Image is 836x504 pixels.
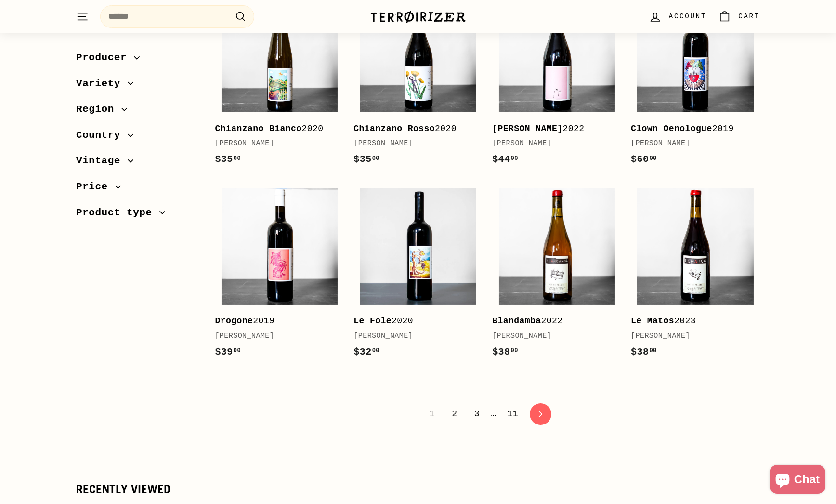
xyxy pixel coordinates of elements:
[234,155,241,162] sup: 00
[424,406,441,422] span: 1
[353,124,435,133] b: Chianzano Rosso
[76,50,134,66] span: Producer
[631,154,657,165] span: $60
[712,2,766,31] a: Cart
[76,176,199,202] button: Price
[631,182,760,369] a: Le Matos2023[PERSON_NAME]
[76,47,199,73] button: Producer
[353,138,473,149] div: [PERSON_NAME]
[76,179,115,195] span: Price
[492,122,612,136] div: 2022
[215,314,334,328] div: 2019
[643,2,712,31] a: Account
[649,347,656,354] sup: 00
[76,125,199,151] button: Country
[215,122,334,136] div: 2020
[215,154,241,165] span: $35
[631,331,750,342] div: [PERSON_NAME]
[76,99,199,125] button: Region
[631,122,750,136] div: 2019
[76,101,121,118] span: Region
[492,314,612,328] div: 2022
[353,316,392,326] b: Le Fole
[649,155,656,162] sup: 00
[492,346,518,358] span: $38
[511,347,518,354] sup: 00
[631,316,674,326] b: Le Matos
[76,73,199,99] button: Variety
[738,11,760,22] span: Cart
[631,124,712,133] b: Clown Oenologue
[353,154,379,165] span: $35
[76,153,128,169] span: Vintage
[492,182,621,369] a: Blandamba2022[PERSON_NAME]
[492,154,518,165] span: $44
[502,406,524,422] a: 11
[492,124,562,133] b: [PERSON_NAME]
[511,155,518,162] sup: 00
[492,316,541,326] b: Blandamba
[234,347,241,354] sup: 00
[353,331,473,342] div: [PERSON_NAME]
[446,406,463,422] a: 2
[215,182,344,369] a: Drogone2019[PERSON_NAME]
[215,124,301,133] b: Chianzano Bianco
[353,182,483,369] a: Le Fole2020[PERSON_NAME]
[353,122,473,136] div: 2020
[215,316,253,326] b: Drogone
[492,138,612,149] div: [PERSON_NAME]
[669,11,706,22] span: Account
[353,346,379,358] span: $32
[215,138,334,149] div: [PERSON_NAME]
[631,346,657,358] span: $38
[492,331,612,342] div: [PERSON_NAME]
[76,150,199,176] button: Vintage
[491,410,496,418] span: …
[76,205,159,221] span: Product type
[76,483,760,496] div: Recently viewed
[76,127,128,144] span: Country
[76,202,199,228] button: Product type
[353,314,473,328] div: 2020
[767,465,828,496] inbox-online-store-chat: Shopify online store chat
[631,138,750,149] div: [PERSON_NAME]
[76,76,128,92] span: Variety
[372,155,379,162] sup: 00
[469,406,485,422] a: 3
[215,331,334,342] div: [PERSON_NAME]
[631,314,750,328] div: 2023
[215,346,241,358] span: $39
[372,347,379,354] sup: 00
